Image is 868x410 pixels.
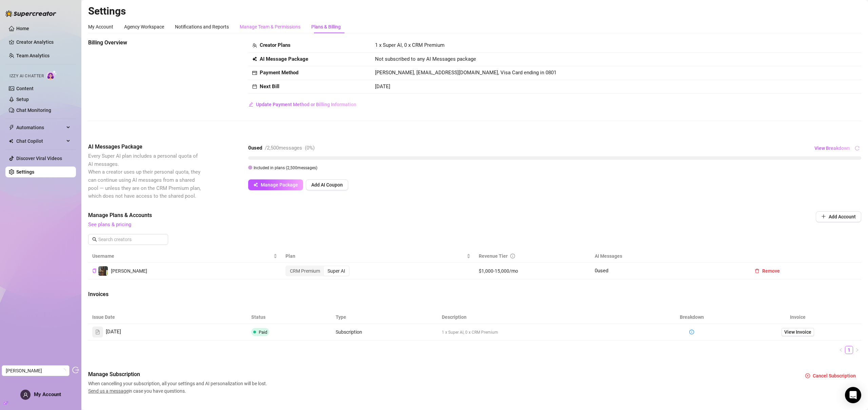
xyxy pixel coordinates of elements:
[16,86,34,91] a: Content
[88,221,131,228] a: See plans & pricing
[88,290,202,298] span: Invoices
[98,266,108,276] img: Neoma
[16,53,50,58] a: Team Analytics
[248,179,303,190] button: Manage Package
[375,83,390,90] span: [DATE]
[591,250,745,263] th: AI Messages
[254,165,317,170] span: Included in plans ( 2,500 messages)
[442,330,498,335] span: 1 x Super AI, 0 x CRM Premium
[249,102,253,107] span: edit
[256,102,356,107] span: Update Payment Method or Billing Information
[855,348,859,352] span: right
[855,146,860,151] span: reload
[252,84,257,89] span: calendar
[88,5,861,18] h2: Settings
[34,391,61,397] span: My Account
[762,268,780,274] span: Remove
[88,388,129,394] span: Send us a message
[92,237,97,242] span: search
[782,328,814,336] a: View Invoice
[95,330,100,334] span: file-text
[332,311,437,324] th: Type
[16,156,62,161] a: Discover Viral Videos
[106,328,121,336] span: [DATE]
[265,145,302,151] span: / 2,500 messages
[16,122,64,133] span: Automations
[5,10,56,17] img: logo-BBDzfeDw.svg
[311,182,343,188] span: Add AI Coupon
[689,330,694,334] span: info-circle
[9,73,44,79] span: Izzy AI Chatter
[814,143,850,154] button: View Breakdown
[375,55,476,63] span: Not subscribed to any AI Messages package
[845,387,861,403] div: Open Intercom Messenger
[9,139,13,143] img: Chat Copilot
[821,214,826,219] span: plus
[816,211,861,222] button: Add Account
[92,252,272,260] span: Username
[285,266,350,276] div: segmented control
[281,250,475,263] th: Plan
[248,145,262,151] strong: 0 used
[175,23,229,31] div: Notifications and Reports
[46,70,57,80] img: AI Chatter
[16,169,34,175] a: Settings
[88,143,202,151] span: AI Messages Package
[88,39,202,47] span: Billing Overview
[285,252,465,260] span: Plan
[813,373,856,378] span: Cancel Subscription
[16,136,64,147] span: Chat Copilot
[800,370,861,381] button: Cancel Subscription
[92,269,97,273] span: copy
[23,392,28,397] span: user
[88,380,269,395] span: When cancelling your subscription, all your settings and AI personalization will be lost. in case...
[260,56,308,62] strong: AI Message Package
[305,145,315,151] span: ( 0 %)
[438,324,650,340] td: 1 x Super AI, 0 x CRM Premium
[88,153,201,199] span: Every Super AI plan includes a personal quota of AI messages. When a creator uses up their person...
[88,250,281,263] th: Username
[375,70,556,76] span: [PERSON_NAME], [EMAIL_ADDRESS][DOMAIN_NAME], Visa Card ending in 0801
[72,367,79,373] span: logout
[839,348,843,352] span: left
[88,311,247,324] th: Issue Date
[853,346,861,354] button: right
[3,401,8,405] span: build
[438,311,650,324] th: Description
[286,266,324,276] div: CRM Premium
[649,311,734,324] th: Breakdown
[88,23,113,31] div: My Account
[375,42,445,48] span: 1 x Super AI, 0 x CRM Premium
[829,214,856,219] span: Add Account
[475,263,591,279] td: $1,000-15,000/mo
[837,346,845,354] button: left
[260,70,298,76] strong: Payment Method
[260,83,279,90] strong: Next Bill
[6,366,65,376] span: Keela
[260,42,291,48] strong: Creator Plans
[306,179,348,190] button: Add AI Coupon
[805,373,810,378] span: close-circle
[61,368,66,373] span: loading
[311,23,341,31] div: Plans & Billing
[261,182,298,188] span: Manage Package
[9,125,14,130] span: thunderbolt
[252,43,257,48] span: team
[248,99,357,110] button: Update Payment Method or Billing Information
[252,71,257,75] span: credit-card
[784,328,811,336] span: View Invoice
[111,268,147,274] span: [PERSON_NAME]
[259,330,267,335] span: Paid
[837,346,845,354] li: Previous Page
[734,311,861,324] th: Invoice
[16,37,71,47] a: Creator Analytics
[853,346,861,354] li: Next Page
[324,266,349,276] div: Super AI
[124,23,164,31] div: Agency Workspace
[749,266,785,276] button: Remove
[98,236,159,243] input: Search creators
[336,329,362,335] span: Subscription
[845,346,853,354] a: 1
[510,254,515,258] span: info-circle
